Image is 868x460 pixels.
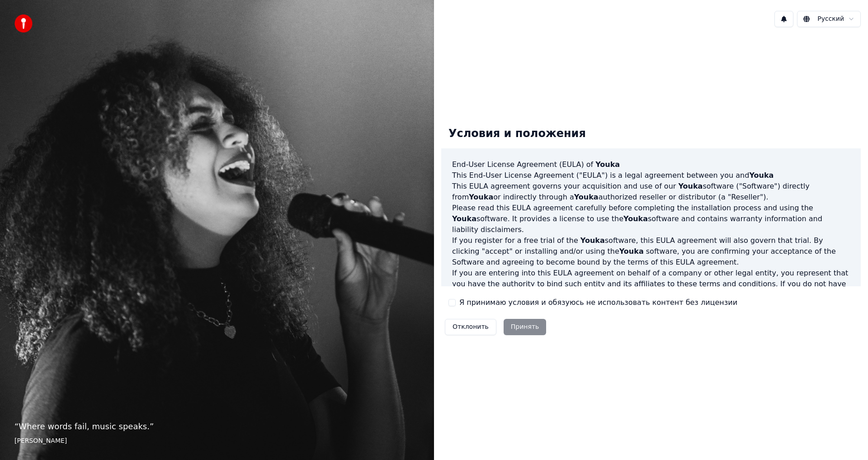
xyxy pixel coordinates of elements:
[452,170,850,181] p: This End-User License Agreement ("EULA") is a legal agreement between you and
[452,159,850,170] h3: End-User License Agreement (EULA) of
[469,193,493,201] span: Youka
[580,236,605,245] span: Youka
[678,182,703,190] span: Youka
[459,297,737,308] label: Я принимаю условия и обязуюсь не использовать контент без лицензии
[452,181,850,203] p: This EULA agreement governs your acquisition and use of our software ("Software") directly from o...
[14,420,420,433] p: “ Where words fail, music speaks. ”
[574,193,599,201] span: Youka
[441,119,593,148] div: Условия и положения
[14,14,33,33] img: youka
[595,160,620,169] span: Youka
[749,171,774,180] span: Youka
[452,235,850,268] p: If you register for a free trial of the software, this EULA agreement will also govern that trial...
[445,319,496,335] button: Отклонить
[14,436,420,446] footer: [PERSON_NAME]
[619,247,644,256] span: Youka
[452,203,850,235] p: Please read this EULA agreement carefully before completing the installation process and using th...
[623,214,648,223] span: Youka
[452,214,476,223] span: Youka
[452,268,850,311] p: If you are entering into this EULA agreement on behalf of a company or other legal entity, you re...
